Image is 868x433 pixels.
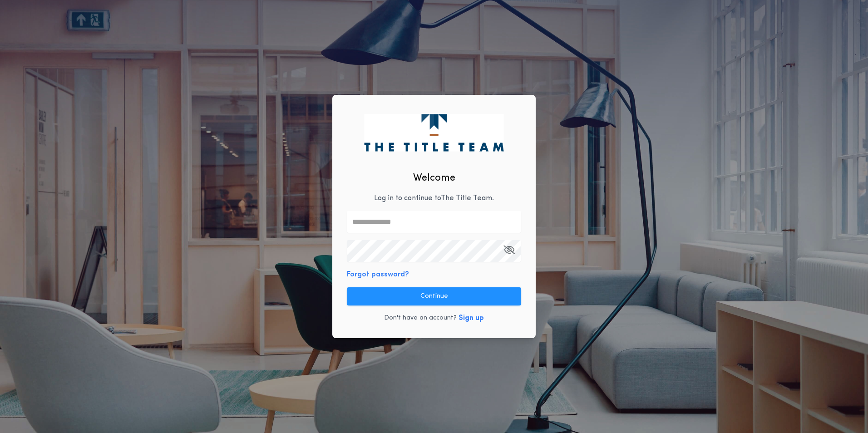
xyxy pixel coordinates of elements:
[384,314,457,323] p: Don't have an account?
[364,114,503,151] img: logo
[459,313,484,324] button: Sign up
[347,287,521,305] button: Continue
[413,171,455,186] h2: Welcome
[347,269,409,280] button: Forgot password?
[374,193,494,204] p: Log in to continue to The Title Team .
